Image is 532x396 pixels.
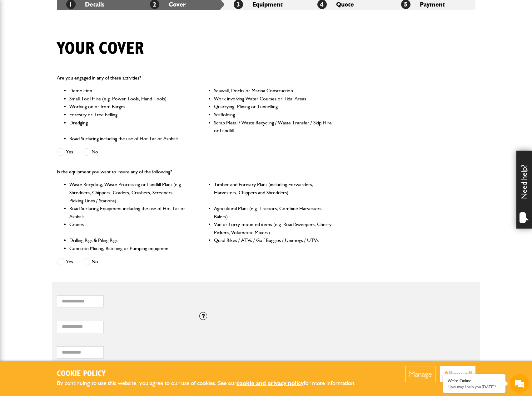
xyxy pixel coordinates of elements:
[85,192,113,200] em: Start Chat
[57,369,366,379] h2: Cookie Policy
[214,111,332,119] li: Scaffolding
[214,119,332,135] li: Scrap Metal / Waste Recycling / Waste Transfer / Skip Hire or Landfill
[69,119,188,135] li: Dredging
[236,379,304,387] a: cookie and privacy policy
[448,384,501,389] p: How may I help you today?
[102,3,117,18] div: Minimize live chat window
[69,236,188,244] li: Drilling Rigs & Piling Rigs
[214,87,332,95] li: Seawall, Docks or Marina Construction
[8,94,114,108] input: Enter your phone number
[214,95,332,103] li: Work involving Water Courses or Tidal Areas
[8,76,114,90] input: Enter your email address
[57,168,333,176] p: Is the equipment you want to insure any of the following?
[440,366,475,382] button: Allow all
[57,148,73,156] label: Yes
[214,181,332,205] li: Timber and Forestry Plant (including Forwarders, Harvesters, Chippers and Shredders)
[11,35,26,43] img: d_20077148190_company_1631870298795_20077148190
[57,258,73,266] label: Yes
[405,366,435,382] button: Manage
[32,35,105,43] div: Chat with us now
[8,113,114,187] textarea: Type your message and hit 'Enter'
[82,258,98,266] label: No
[69,205,188,220] li: Road Surfacing Equipment including the use of Hot Tar or Asphalt
[57,74,333,82] p: Are you engaged in any of these activities?
[448,378,501,384] div: We're Online!
[214,103,332,111] li: Quarrying, Mining or Tunnelling
[214,205,332,220] li: Agricultural Plant (e.g. Tractors, Combine Harvesters, Balers)
[69,111,188,119] li: Forestry or Tree Felling
[57,379,366,388] p: By continuing to use this website, you agree to our use of cookies. See our for more information.
[516,151,532,229] div: Need help?
[66,1,104,8] a: 1Details
[69,95,188,103] li: Small Tool Hire (e.g. Power Tools, Hand Tools)
[69,135,188,143] li: Road Surfacing including the use of Hot Tar or Asphalt
[214,236,332,244] li: Quad Bikes / ATVs / Golf Buggies / Unimogs / UTVs
[69,181,188,205] li: Waste Recycling, Waste Processing or Landfill Plant (e.g. Shredders, Chippers, Graders, Crushers,...
[8,58,114,71] input: Enter your last name
[69,220,188,236] li: Cranes
[69,244,188,253] li: Concrete Mixing, Batching or Pumping equipment
[57,38,144,59] h1: Your cover
[69,103,188,111] li: Working on or from Barges
[214,220,332,236] li: Van or Lorry-mounted items (e.g. Road Sweepers, Cherry Pickers, Volumetric Mixers)
[82,148,98,156] label: No
[69,87,188,95] li: Demolition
